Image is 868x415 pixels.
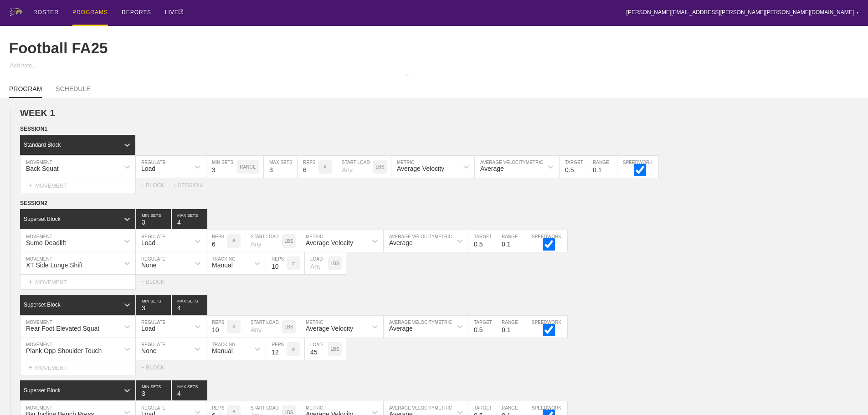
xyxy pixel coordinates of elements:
[20,275,136,290] div: MOVEMENT
[305,338,328,360] input: Any
[240,164,256,169] p: RANGE
[856,10,859,15] div: ▼
[397,165,444,172] div: Average Velocity
[141,165,155,172] div: Load
[26,165,59,172] div: Back Squat
[212,347,233,354] div: Manual
[172,380,207,400] input: None
[212,261,233,269] div: Manual
[389,239,413,246] div: Average
[331,261,339,266] p: LBS
[306,325,353,332] div: Average Velocity
[704,309,868,415] iframe: Chat Widget
[20,126,47,132] span: SESSION 1
[232,410,235,415] p: #
[172,209,207,229] input: None
[141,182,173,189] div: + BLOCK
[26,239,66,246] div: Sumo Deadlift
[141,261,156,269] div: None
[24,142,61,148] div: Standard Block
[264,156,297,178] input: None
[24,302,61,308] div: Superset Block
[24,387,61,394] div: Superset Block
[20,200,47,206] span: SESSION 2
[28,278,32,286] span: +
[245,316,282,338] input: Any
[306,239,353,246] div: Average Velocity
[305,252,328,274] input: Any
[56,85,90,97] a: SCHEDULE
[285,239,293,244] p: LBS
[28,364,32,371] span: +
[20,178,136,193] div: MOVEMENT
[285,324,293,329] p: LBS
[232,324,235,329] p: #
[172,295,207,315] input: None
[292,347,295,352] p: #
[9,8,22,16] img: logo
[28,181,32,189] span: +
[26,325,99,332] div: Rear Foot Elevated Squat
[20,108,55,118] span: WEEK 1
[389,325,413,332] div: Average
[141,325,155,332] div: Load
[173,182,210,189] div: + SESSION
[24,216,61,222] div: Superset Block
[20,360,136,375] div: MOVEMENT
[376,164,385,169] p: LBS
[141,239,155,246] div: Load
[232,239,235,244] p: #
[26,347,102,354] div: Plank Opp Shoulder Touch
[292,261,295,266] p: #
[141,364,173,371] div: + BLOCK
[285,410,293,415] p: LBS
[331,347,339,352] p: LBS
[324,164,326,169] p: #
[480,165,504,172] div: Average
[141,279,173,285] div: + BLOCK
[9,85,42,98] a: PROGRAM
[141,347,156,354] div: None
[245,230,282,252] input: Any
[26,261,82,269] div: XT Side Lunge Shift
[336,156,373,178] input: Any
